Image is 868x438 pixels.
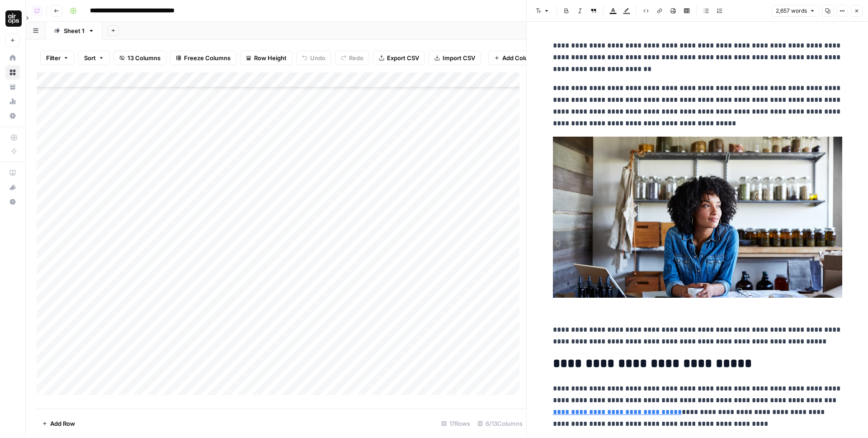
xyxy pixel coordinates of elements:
button: Help + Support [5,195,20,209]
span: Add Row [50,419,75,428]
div: What's new? [6,181,19,194]
span: Export CSV [387,53,419,62]
span: Import CSV [443,53,475,62]
button: What's new? [5,180,20,195]
span: Freeze Columns [184,53,231,62]
span: Add Column [502,53,537,62]
button: Redo [335,51,369,65]
img: AirOps Administrative Logo [5,10,22,27]
button: Sort [78,51,110,65]
div: Sheet 1 [64,26,85,35]
button: Add Row [37,416,80,431]
span: 13 Columns [127,53,160,62]
a: Settings [5,109,20,123]
a: Browse [5,65,20,80]
button: Import CSV [429,51,481,65]
button: Row Height [240,51,292,65]
span: Filter [46,53,61,62]
a: Sheet 1 [46,22,102,40]
button: 2,657 words [772,5,819,17]
button: Undo [296,51,331,65]
span: Redo [349,53,363,62]
a: Your Data [5,80,20,94]
a: Home [5,51,20,65]
span: 2,657 words [776,7,807,15]
div: 6/13 Columns [474,416,526,431]
button: 13 Columns [113,51,166,65]
button: Add Column [488,51,543,65]
span: Row Height [254,53,287,62]
span: Undo [310,53,325,62]
a: AirOps Academy [5,166,20,180]
button: Export CSV [373,51,425,65]
button: Filter [40,51,75,65]
div: 17 Rows [438,416,474,431]
a: Usage [5,94,20,109]
button: Freeze Columns [170,51,236,65]
button: Workspace: AirOps Administrative [5,7,20,30]
span: Sort [84,53,96,62]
